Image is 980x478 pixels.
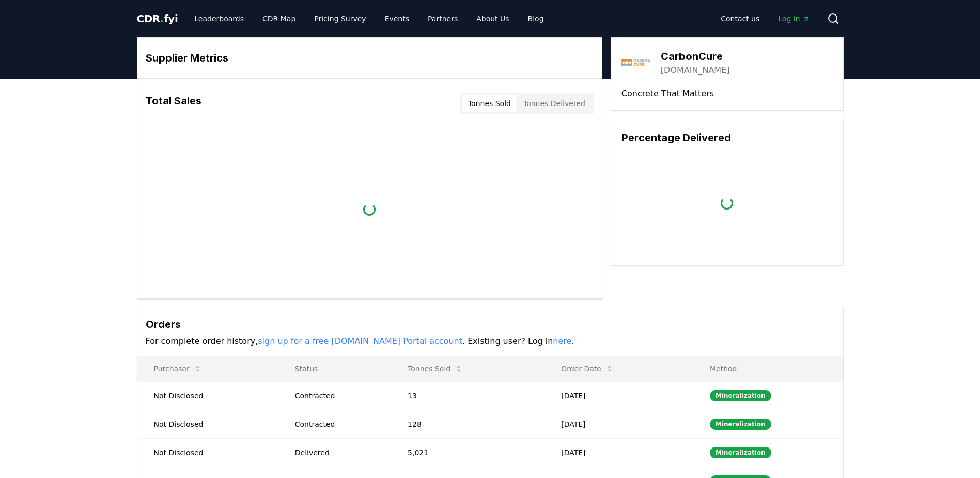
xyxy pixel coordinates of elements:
[661,49,730,64] h3: CarbonCure
[160,12,164,25] span: .
[621,87,833,100] p: Concrete That Matters
[545,410,693,438] td: [DATE]
[710,419,771,430] div: Mineralization
[295,447,383,458] div: Delivered
[137,410,278,438] td: Not Disclosed
[468,9,517,28] a: About Us
[391,381,545,410] td: 13
[710,447,771,458] div: Mineralization
[254,9,304,28] a: CDR Map
[778,13,810,24] span: Log in
[545,438,693,467] td: [DATE]
[137,438,278,467] td: Not Disclosed
[710,390,771,401] div: Mineralization
[137,11,178,26] a: CDR.fyi
[419,9,466,28] a: Partners
[399,358,471,379] button: Tonnes Sold
[712,9,768,28] a: Contact us
[712,9,818,28] nav: Main
[391,410,545,438] td: 128
[553,358,622,379] button: Order Date
[186,9,252,28] a: Leaderboards
[295,391,383,401] div: Contracted
[146,50,594,66] h3: Supplier Metrics
[661,64,730,77] a: [DOMAIN_NAME]
[146,335,835,348] p: For complete order history, . Existing user? Log in .
[186,9,552,28] nav: Main
[770,9,818,28] a: Log in
[553,336,571,346] a: here
[137,12,178,25] span: CDR fyi
[362,202,377,216] div: loading
[621,48,650,77] img: CarbonCure-logo
[306,9,374,28] a: Pricing Survey
[520,9,552,28] a: Blog
[391,438,545,467] td: 5,021
[287,364,383,374] p: Status
[462,95,517,112] button: Tonnes Sold
[137,381,278,410] td: Not Disclosed
[258,336,462,346] a: sign up for a free [DOMAIN_NAME] Portal account
[146,93,201,114] h3: Total Sales
[621,130,833,145] h3: Percentage Delivered
[295,419,383,429] div: Contracted
[720,196,734,211] div: loading
[377,9,417,28] a: Events
[146,317,835,332] h3: Orders
[545,381,693,410] td: [DATE]
[517,95,592,112] button: Tonnes Delivered
[702,364,835,374] p: Method
[146,358,210,379] button: Purchaser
